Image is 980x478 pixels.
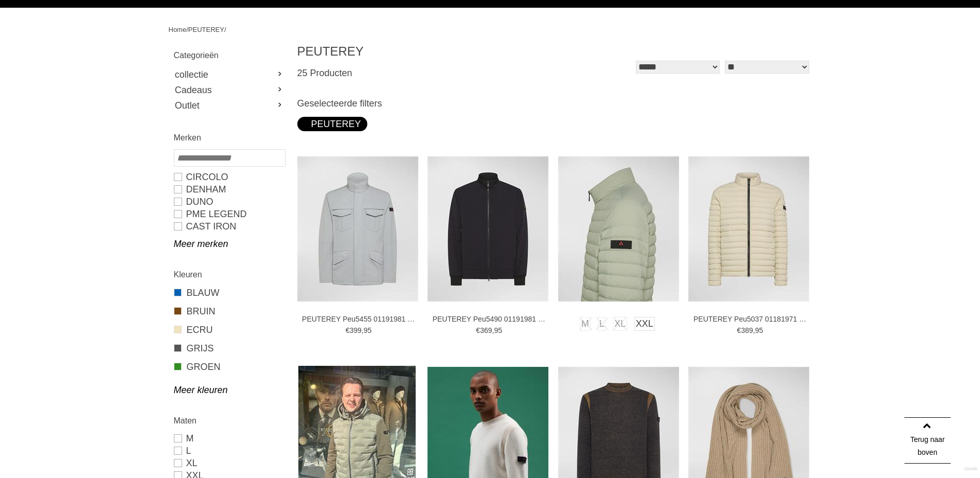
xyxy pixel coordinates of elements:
[174,445,284,457] a: L
[362,326,364,334] span: ,
[169,26,187,33] a: Home
[224,26,226,33] span: /
[174,98,284,113] a: Outlet
[492,326,494,334] span: ,
[297,44,555,59] h1: PEUTEREY
[634,317,655,331] a: XXL
[364,326,372,334] span: 95
[297,68,352,78] span: 25 Producten
[174,183,284,196] a: DENHAM
[174,196,284,208] a: Duno
[174,131,284,144] h2: Merken
[174,82,284,98] a: Cadeaus
[693,314,807,324] a: PEUTEREY Peu5037 01181971 Jassen
[297,98,812,109] h3: Geselecteerde filters
[174,323,284,337] a: ECRU
[476,326,480,334] span: €
[174,49,284,62] h2: Categorieën
[174,432,284,445] a: M
[174,384,284,396] a: Meer kleuren
[304,117,361,131] div: PEUTEREY
[302,314,415,324] a: PEUTEREY Peu5455 01191981 Jassen
[558,156,679,302] img: PEUTEREY Peu5037 01181971 Jassen
[755,326,763,334] span: 95
[174,286,284,299] a: BLAUW
[186,26,188,33] span: /
[174,305,284,318] a: BRUIN
[753,326,755,334] span: ,
[174,67,284,82] a: collectie
[174,238,284,250] a: Meer merken
[174,360,284,374] a: GROEN
[174,220,284,233] a: CAST IRON
[494,326,502,334] span: 95
[174,268,284,281] h2: Kleuren
[688,156,809,302] img: PEUTEREY Peu5037 01181971 Jassen
[427,156,548,302] img: PEUTEREY Peu5490 01191981 Jassen
[480,326,492,334] span: 369
[174,414,284,427] h2: Maten
[349,326,361,334] span: 399
[904,417,951,464] a: Terug naar boven
[965,463,977,475] a: Divide
[737,326,741,334] span: €
[174,208,284,220] a: PME LEGEND
[174,457,284,469] a: XL
[188,26,224,33] a: PEUTEREY
[297,156,418,302] img: PEUTEREY Peu5455 01191981 Jassen
[174,171,284,183] a: Circolo
[174,342,284,355] a: GRIJS
[346,326,350,334] span: €
[741,326,753,334] span: 389
[433,314,546,324] a: PEUTEREY Peu5490 01191981 Jassen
